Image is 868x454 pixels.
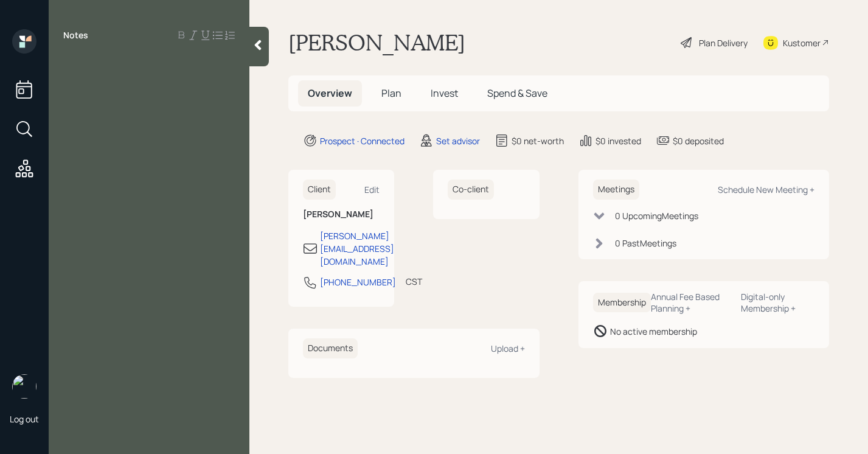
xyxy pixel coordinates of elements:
[320,276,396,288] div: [PHONE_NUMBER]
[595,134,641,147] div: $0 invested
[487,86,547,100] span: Spend & Save
[699,37,748,49] div: Plan Delivery
[491,343,525,354] div: Upload +
[308,86,352,100] span: Overview
[615,237,676,250] div: 0 Past Meeting s
[320,229,394,268] div: [PERSON_NAME][EMAIL_ADDRESS][DOMAIN_NAME]
[10,413,39,425] div: Log out
[651,291,732,314] div: Annual Fee Based Planning +
[783,37,821,49] div: Kustomer
[303,180,336,200] h6: Client
[364,184,380,195] div: Edit
[436,134,480,147] div: Set advisor
[381,86,401,100] span: Plan
[406,275,422,288] div: CST
[718,184,814,195] div: Schedule New Meeting +
[288,29,465,56] h1: [PERSON_NAME]
[448,180,494,200] h6: Co-client
[673,134,724,147] div: $0 deposited
[431,86,458,100] span: Invest
[615,209,698,222] div: 0 Upcoming Meeting s
[593,293,651,313] h6: Membership
[63,29,88,41] label: Notes
[741,291,814,314] div: Digital-only Membership +
[303,209,380,220] h6: [PERSON_NAME]
[610,325,697,338] div: No active membership
[303,338,358,358] h6: Documents
[593,180,639,200] h6: Meetings
[320,134,404,147] div: Prospect · Connected
[512,134,564,147] div: $0 net-worth
[12,374,36,399] img: retirable_logo.png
